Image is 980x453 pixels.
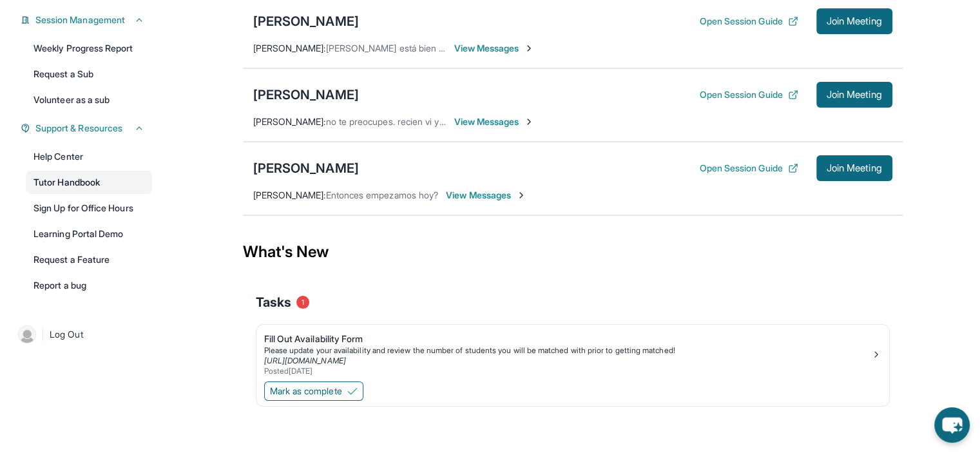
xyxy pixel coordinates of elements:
[524,43,534,53] img: Chevron-Right
[26,63,152,86] a: Request a Sub
[26,274,152,297] a: Report a bug
[26,248,152,271] a: Request a Feature
[816,82,892,108] button: Join Meeting
[446,189,526,202] span: View Messages
[13,320,152,349] a: |Log Out
[18,325,36,343] img: user-img
[35,14,125,26] span: Session Management
[264,366,871,376] div: Posted [DATE]
[253,159,359,177] div: [PERSON_NAME]
[41,327,44,342] span: |
[816,8,892,34] button: Join Meeting
[827,17,882,25] span: Join Meeting
[816,155,892,181] button: Join Meeting
[524,117,534,127] img: Chevron-Right
[326,189,439,200] span: Entonces empezamos hoy?
[454,115,535,128] span: View Messages
[256,293,291,311] span: Tasks
[347,386,358,396] img: Mark as complete
[264,356,346,365] a: [URL][DOMAIN_NAME]
[50,328,83,341] span: Log Out
[516,190,526,200] img: Chevron-Right
[243,224,903,280] div: What's New
[827,91,882,99] span: Join Meeting
[296,296,309,309] span: 1
[454,42,535,55] span: View Messages
[26,145,152,168] a: Help Center
[30,122,144,135] button: Support & Resources
[699,88,798,101] button: Open Session Guide
[827,164,882,172] span: Join Meeting
[253,43,326,53] span: [PERSON_NAME] :
[270,385,342,398] span: Mark as complete
[253,12,359,30] div: [PERSON_NAME]
[253,116,326,127] span: [PERSON_NAME] :
[26,171,152,194] a: Tutor Handbook
[326,116,878,127] span: no te preocupes. recien vi y en el sistema tengo el horario de jueves y viernes. prefieren esos [...
[699,15,798,28] button: Open Session Guide
[26,222,152,246] a: Learning Portal Demo
[26,37,152,60] a: Weekly Progress Report
[264,381,363,401] button: Mark as complete
[253,86,359,104] div: [PERSON_NAME]
[26,197,152,220] a: Sign Up for Office Hours
[35,122,122,135] span: Support & Resources
[256,325,889,379] a: Fill Out Availability FormPlease update your availability and review the number of students you w...
[326,43,552,53] span: [PERSON_NAME] está bien ese horario Muchas gracias
[699,162,798,175] button: Open Session Guide
[264,345,871,356] div: Please update your availability and review the number of students you will be matched with prior ...
[26,88,152,111] a: Volunteer as a sub
[934,407,970,443] button: chat-button
[264,333,871,345] div: Fill Out Availability Form
[30,14,144,26] button: Session Management
[253,189,326,200] span: [PERSON_NAME] :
